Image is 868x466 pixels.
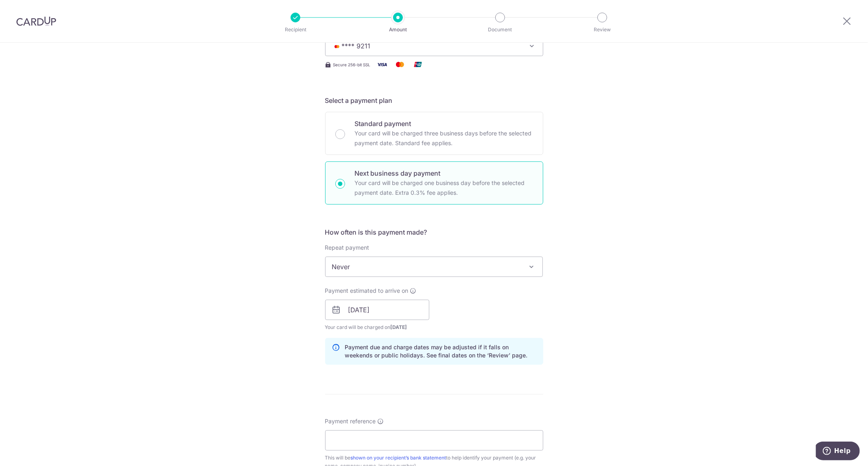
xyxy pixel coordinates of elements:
img: CardUp [16,16,56,26]
span: Payment estimated to arrive on [325,287,409,295]
h5: Select a payment plan [325,96,543,105]
iframe: Opens a widget where you can find more information [816,442,860,462]
span: Your card will be charged on [325,323,429,331]
img: Visa [374,59,390,70]
span: Never [326,257,543,277]
p: Recipient [265,26,326,34]
label: Repeat payment [325,244,370,252]
img: Union Pay [410,59,426,70]
p: Review [572,26,632,34]
input: DD / MM / YYYY [325,300,429,320]
p: Standard payment [355,119,533,128]
span: Secure 256-bit SSL [333,61,371,68]
p: Your card will be charged three business days before the selected payment date. Standard fee appl... [355,128,533,148]
p: Document [470,26,530,34]
span: Never [325,257,543,277]
h5: How often is this payment made? [325,227,543,237]
span: [DATE] [391,324,407,330]
img: MASTERCARD [332,44,342,49]
p: Amount [368,26,428,34]
a: shown on your recipient’s bank statement [351,455,446,461]
img: Mastercard [392,59,408,70]
p: Payment due and charge dates may be adjusted if it falls on weekends or public holidays. See fina... [345,343,536,359]
p: Next business day payment [355,168,533,178]
p: Your card will be charged one business day before the selected payment date. Extra 0.3% fee applies. [355,178,533,198]
span: Payment reference [325,417,376,425]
